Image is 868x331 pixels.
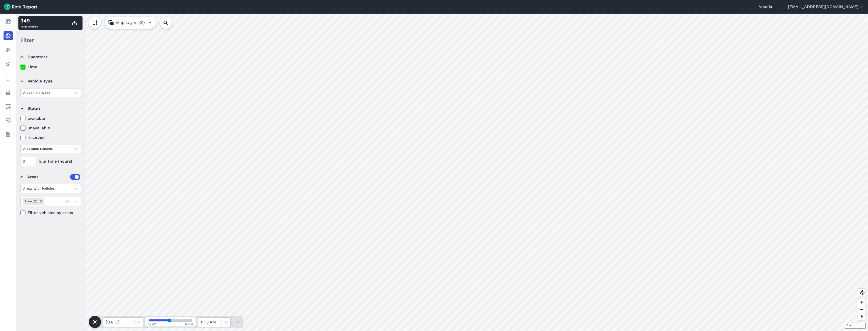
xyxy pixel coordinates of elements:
[4,130,13,139] a: Datasets
[4,102,13,111] a: Areas
[788,4,864,10] button: [EMAIL_ADDRESS][DOMAIN_NAME]
[20,17,38,29] div: Total Vehicles
[845,323,865,328] div: 2 mi
[20,115,81,122] label: available
[20,170,80,184] summary: Areas
[4,88,13,97] a: Policy
[38,198,44,204] div: Remove Areas (5)
[20,125,81,131] label: unavailable
[160,17,180,29] input: Search Location or Vehicles
[4,31,13,40] a: Realtime
[18,32,83,48] div: Filter
[23,198,38,204] div: Areas (5)
[20,101,80,115] summary: Status
[4,4,37,10] img: Ride Report
[4,59,13,69] a: Analyze
[16,14,868,331] canvas: Map
[4,74,13,83] a: Fees
[20,50,80,64] summary: Operators
[858,298,865,306] button: Zoom in
[4,116,13,125] a: Health
[20,64,81,70] label: Lime
[185,322,193,326] span: 12 AM
[20,210,81,216] label: Filter vehicles by areas
[20,135,81,141] label: reserved
[105,17,156,29] button: Map Layers (0)
[758,4,772,10] a: Arvada
[4,17,13,26] a: Report
[20,157,81,166] div: Idle Time (hours)
[20,17,38,24] div: 349
[858,306,865,313] button: Zoom out
[4,45,13,54] a: Heatmaps
[27,174,80,180] div: Areas
[20,74,80,88] summary: Vehicle Type
[858,313,865,320] button: Reset bearing to north
[148,322,156,326] span: 12 AM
